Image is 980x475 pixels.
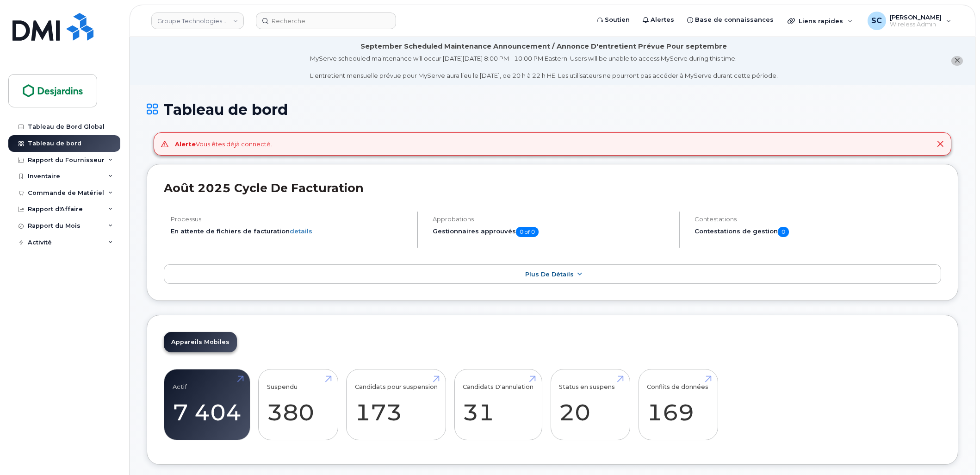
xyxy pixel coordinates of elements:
[310,54,778,80] div: MyServe scheduled maintenance will occur [DATE][DATE] 8:00 PM - 10:00 PM Eastern. Users will be u...
[164,332,237,352] a: Appareils Mobiles
[695,216,941,223] h4: Contestations
[171,227,409,236] li: En attente de fichiers de facturation
[951,56,963,66] button: close notification
[433,227,671,237] h5: Gestionnaires approuvés
[516,227,539,237] span: 0 of 0
[171,216,409,223] h4: Processus
[433,216,671,223] h4: Approbations
[355,374,438,435] a: Candidats pour suspension 173
[290,227,312,235] a: details
[778,227,789,237] span: 0
[463,374,533,435] a: Candidats D'annulation 31
[175,140,272,149] div: Vous êtes déjà connecté.
[164,181,941,195] h2: août 2025 Cycle de facturation
[175,140,196,148] strong: Alerte
[695,227,941,237] h5: Contestations de gestion
[147,101,958,118] h1: Tableau de bord
[267,374,329,435] a: Suspendu 380
[647,374,709,435] a: Conflits de données 169
[173,374,242,435] a: Actif 7 404
[559,374,621,435] a: Status en suspens 20
[525,271,574,278] span: Plus de détails
[360,42,727,51] div: September Scheduled Maintenance Announcement / Annonce D'entretient Prévue Pour septembre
